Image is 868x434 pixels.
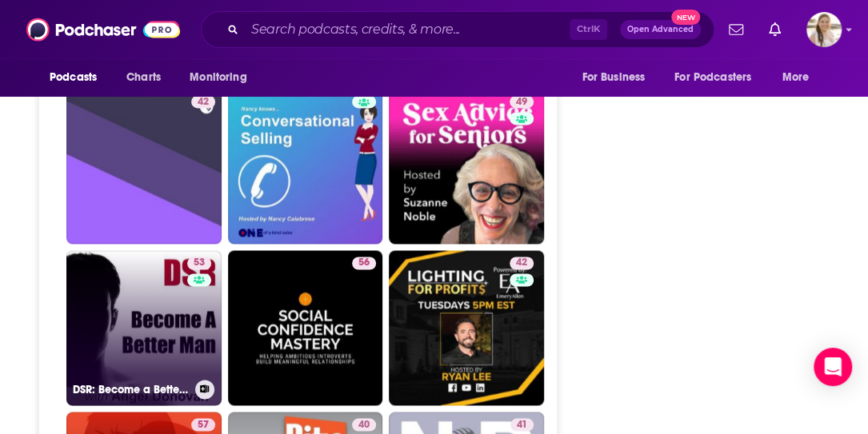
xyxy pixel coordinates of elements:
span: 57 [198,416,209,432]
button: open menu [178,62,267,93]
span: 56 [358,255,370,271]
img: User Profile [806,12,842,47]
a: 42 [510,257,534,269]
span: 49 [516,94,527,110]
span: For Business [582,66,645,89]
button: Open AdvancedNew [620,20,701,39]
a: Show notifications dropdown [722,16,750,43]
a: 42 [191,95,215,108]
a: 41 [510,418,534,431]
a: 49 [389,89,544,244]
button: Show profile menu [806,12,842,47]
a: 53 [187,257,211,269]
a: 42 [389,250,544,405]
a: 53DSR: Become a Better Man by Mastering Dating, Sex and Relationships (formerly Dating Skills Pod... [66,250,222,405]
span: 41 [517,416,527,432]
div: Search podcasts, credits, & more... [201,11,714,48]
a: 49 [510,95,534,108]
button: open menu [38,62,118,93]
span: 53 [194,255,205,271]
span: Logged in as acquavie [806,12,842,47]
span: More [782,66,810,89]
span: For Podcasters [674,66,751,89]
button: open menu [570,62,665,93]
a: 57 [191,418,215,431]
a: Show notifications dropdown [762,16,787,43]
a: 42 [66,89,222,244]
span: Charts [126,66,161,89]
span: Monitoring [190,66,246,89]
a: 56 [228,250,383,405]
span: 42 [516,255,527,271]
span: Open Advanced [627,26,694,34]
span: 40 [358,416,370,432]
img: Podchaser - Follow, Share and Rate Podcasts [26,14,180,45]
h3: DSR: Become a Better Man by Mastering Dating, Sex and Relationships (formerly Dating Skills Podcast) [73,382,189,396]
a: 40 [352,418,376,431]
span: New [671,10,700,25]
div: Open Intercom Messenger [814,348,852,386]
span: 42 [198,94,209,110]
span: Podcasts [50,66,97,89]
button: open menu [771,62,830,93]
button: open menu [664,62,774,93]
a: Charts [116,62,170,93]
a: 56 [352,257,376,269]
input: Search podcasts, credits, & more... [245,17,570,42]
span: Ctrl K [570,19,607,40]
